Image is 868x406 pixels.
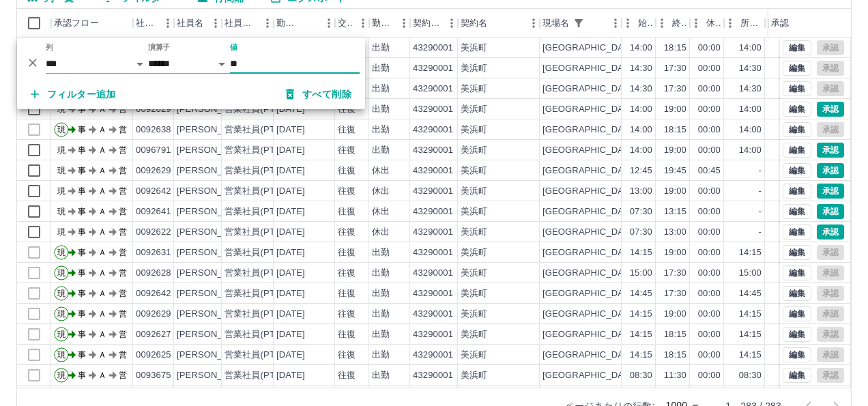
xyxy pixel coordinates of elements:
div: 14:15 [630,246,652,259]
div: 美浜町 [461,246,487,259]
div: 43290001 [413,124,453,136]
div: 社員番号 [136,9,158,38]
text: 現 [57,268,66,278]
div: [DATE] [276,124,305,136]
div: 契約コード [410,9,458,38]
div: 14:30 [630,83,652,96]
div: 17:30 [664,267,686,280]
div: 14:30 [739,83,762,96]
div: 営業社員(PT契約) [225,205,296,218]
div: 00:00 [698,124,721,136]
div: [PERSON_NAME] [177,144,251,157]
text: 営 [119,186,127,196]
text: 営 [119,268,127,278]
button: すべて削除 [275,82,362,106]
text: 現 [57,207,66,216]
button: メニュー [523,13,544,33]
div: 14:00 [739,124,762,136]
div: 0092627 [136,328,171,341]
div: [PERSON_NAME] [177,287,251,300]
text: Ａ [98,186,106,196]
div: 営業社員(PT契約) [225,124,296,136]
div: 14:30 [739,62,762,75]
div: 美浜町 [461,103,487,116]
div: - [759,164,762,177]
div: 出勤 [372,42,390,55]
div: 43290001 [413,267,453,280]
div: 承認フロー [51,9,133,38]
div: 1件のフィルターを適用中 [569,14,588,33]
div: 往復 [338,287,356,300]
text: Ａ [98,330,106,339]
div: 現場名 [542,9,569,38]
div: 0092629 [136,164,171,177]
div: [GEOGRAPHIC_DATA][PERSON_NAME]放課後児童クラブ [542,205,783,218]
div: 美浜町 [461,226,487,239]
div: 00:00 [698,205,721,218]
div: 19:00 [664,308,686,321]
div: 勤務区分 [372,9,394,38]
button: 編集 [783,224,811,240]
div: 43290001 [413,349,453,362]
div: 43290001 [413,42,453,55]
div: 往復 [338,226,356,239]
div: 勤務区分 [369,9,410,38]
text: 営 [119,145,127,155]
text: 営 [119,289,127,298]
div: 00:00 [698,267,721,280]
button: 編集 [783,184,811,199]
div: [GEOGRAPHIC_DATA][PERSON_NAME]放課後児童クラブ [542,144,783,157]
div: 14:45 [630,287,652,300]
button: 承認 [817,204,844,219]
button: 承認 [817,184,844,199]
div: 00:00 [698,226,721,239]
div: 0092631 [136,246,171,259]
div: 出勤 [372,349,390,362]
div: [DATE] [276,287,305,300]
button: フィルター表示 [569,14,588,33]
div: 07:30 [630,205,652,218]
div: 43290001 [413,103,453,116]
div: 往復 [338,328,356,341]
div: 契約名 [458,9,540,38]
div: 所定開始 [724,9,765,38]
text: 事 [78,330,86,339]
div: 出勤 [372,83,390,96]
div: [GEOGRAPHIC_DATA][PERSON_NAME]放課後児童クラブ [542,267,783,280]
div: 19:00 [664,185,686,198]
div: 19:45 [664,164,686,177]
div: 出勤 [372,246,390,259]
div: 営業社員(PT契約) [225,164,296,177]
div: 終業 [672,9,687,38]
text: 営 [119,227,127,237]
div: 13:15 [664,205,686,218]
div: [PERSON_NAME] [177,349,251,362]
div: 社員名 [177,9,203,38]
div: 00:00 [698,308,721,321]
div: 15:00 [739,267,762,280]
div: [GEOGRAPHIC_DATA][PERSON_NAME]放課後児童クラブ [542,349,783,362]
div: 営業社員(PT契約) [225,287,296,300]
button: 編集 [783,347,811,362]
div: 休出 [372,164,390,177]
div: [PERSON_NAME] [177,328,251,341]
text: Ａ [98,166,106,175]
label: 列 [46,42,53,53]
div: [GEOGRAPHIC_DATA][PERSON_NAME]放課後児童クラブ [542,328,783,341]
button: 編集 [783,204,811,219]
div: 営業社員(PT契約) [225,144,296,157]
div: 社員区分 [225,9,257,38]
div: 0092622 [136,226,171,239]
button: 承認 [817,102,844,117]
div: 19:00 [664,103,686,116]
div: 19:00 [664,246,686,259]
text: Ａ [98,289,106,298]
div: 43290001 [413,287,453,300]
text: 現 [57,125,66,134]
div: [PERSON_NAME] [177,246,251,259]
div: [DATE] [276,349,305,362]
text: Ａ [98,207,106,216]
div: 13:00 [664,226,686,239]
div: [DATE] [276,164,305,177]
div: 営業社員(PT契約) [225,185,296,198]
